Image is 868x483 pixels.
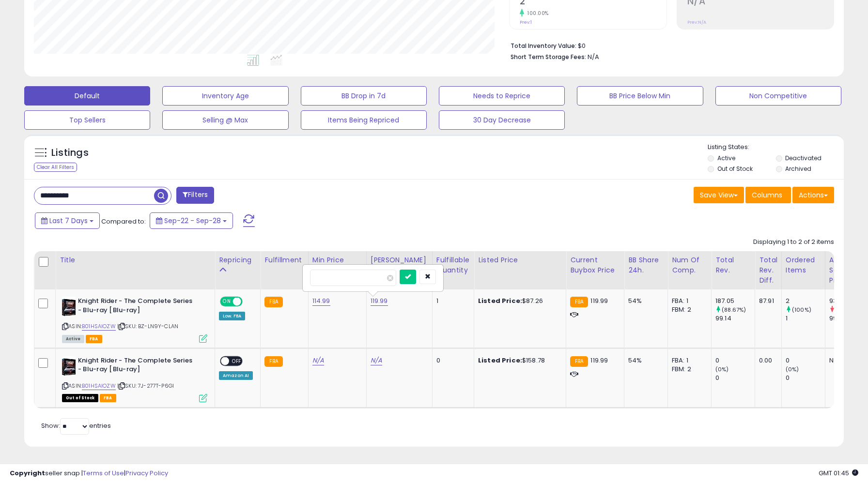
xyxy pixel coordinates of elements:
button: Sep-22 - Sep-28 [150,212,233,229]
div: FBA: 1 [672,356,704,365]
img: 51hO38JzzgL._SL40_.jpg [62,356,76,376]
b: Listed Price: [478,356,522,365]
span: OFF [229,357,245,365]
span: N/A [588,52,599,61]
span: Last 7 Days [49,216,88,226]
a: B01HSAIOZW [82,322,116,331]
a: Privacy Policy [125,468,168,478]
li: $0 [511,39,827,51]
div: 2 [786,297,825,305]
button: Last 7 Days [35,212,100,229]
a: 119.99 [371,296,388,306]
div: Min Price [312,255,362,265]
span: Compared to: [101,217,146,226]
div: Amazon AI [219,371,253,380]
a: N/A [371,356,382,365]
div: Displaying 1 to 2 of 2 items [753,238,834,247]
div: Avg Selling Price [829,255,865,286]
div: Low. FBA [219,312,245,320]
div: 99.14 [715,314,755,323]
div: [PERSON_NAME] [371,255,428,265]
strong: Copyright [10,468,45,478]
span: OFF [241,298,257,306]
button: Filters [176,187,214,204]
b: Short Term Storage Fees: [511,53,586,61]
b: Knight Rider - The Complete Series - Blu-ray [Blu-ray] [78,297,196,317]
div: 0 [786,356,825,365]
small: (0%) [715,365,729,373]
span: 2025-10-6 01:45 GMT [819,468,858,478]
small: Prev: 1 [520,19,532,25]
div: Current Buybox Price [570,255,620,275]
div: FBA: 1 [672,297,704,305]
span: | SKU: 7J-277T-P6GI [117,382,174,390]
label: Archived [785,165,811,173]
div: 0 [436,356,466,365]
button: 30 Day Decrease [439,110,565,130]
button: Items Being Repriced [301,110,427,130]
div: BB Share 24h. [628,255,664,275]
div: 0 [715,356,755,365]
span: ON [221,298,233,306]
button: Default [24,86,150,106]
button: Inventory Age [162,86,288,106]
button: Columns [745,187,791,203]
div: Total Rev. [715,255,751,275]
small: FBA [570,297,588,307]
button: Selling @ Max [162,110,288,130]
div: 0 [715,374,755,382]
img: 51hO38JzzgL._SL40_.jpg [62,297,76,316]
label: Out of Stock [717,165,753,173]
h5: Listings [51,146,89,160]
button: Save View [694,187,744,203]
div: FBM: 2 [672,305,704,314]
div: 187.05 [715,297,755,305]
b: Listed Price: [478,296,522,305]
b: Total Inventory Value: [511,42,576,50]
div: Ordered Items [786,255,821,275]
small: (0%) [786,365,799,373]
div: 1 [786,314,825,323]
span: FBA [100,394,116,402]
div: 54% [628,297,660,305]
small: 100.00% [524,10,549,17]
div: Listed Price [478,255,562,265]
span: FBA [86,335,102,343]
div: seller snap | | [10,469,168,478]
a: Terms of Use [83,468,124,478]
button: BB Price Below Min [577,86,703,106]
b: Knight Rider - The Complete Series - Blu-ray [Blu-ray] [78,356,196,377]
div: 0 [786,374,825,382]
div: Title [60,255,211,265]
div: $158.78 [478,356,558,365]
div: ASIN: [62,297,207,342]
div: FBM: 2 [672,365,704,374]
label: Active [717,154,735,162]
div: Repricing [219,255,256,265]
small: FBA [264,356,282,367]
p: Listing States: [708,143,844,152]
div: Total Rev. Diff. [759,255,777,286]
span: 119.99 [590,296,608,305]
button: Top Sellers [24,110,150,130]
div: N/A [829,356,861,365]
div: ASIN: [62,356,207,401]
small: FBA [264,297,282,307]
small: Prev: N/A [687,19,706,25]
span: All listings that are currently out of stock and unavailable for purchase on Amazon [62,394,98,402]
span: All listings currently available for purchase on Amazon [62,335,84,343]
a: N/A [312,356,324,365]
a: 114.99 [312,296,330,306]
span: | SKU: BZ-LN9Y-CLAN [117,322,178,330]
a: B01HSAIOZW [82,382,116,390]
button: Actions [792,187,834,203]
small: FBA [570,356,588,367]
span: Columns [752,190,782,200]
small: (88.67%) [722,306,746,314]
button: BB Drop in 7d [301,86,427,106]
div: 54% [628,356,660,365]
div: $87.26 [478,297,558,305]
div: 87.91 [759,297,774,305]
span: Show: entries [41,421,111,430]
small: (100%) [792,306,811,314]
